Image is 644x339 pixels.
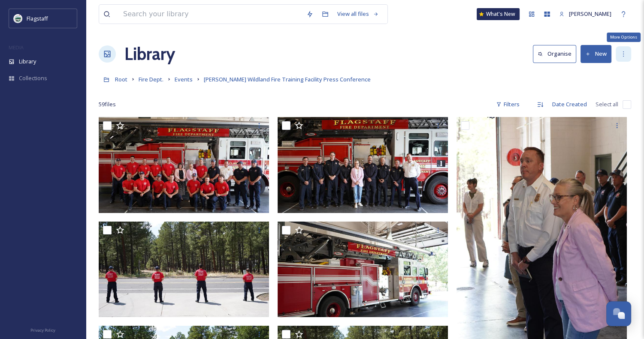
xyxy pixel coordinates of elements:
[548,96,591,113] div: Date Created
[115,74,127,84] a: Root
[30,327,55,333] span: Privacy Policy
[9,44,24,51] span: MEDIA
[30,324,55,335] a: Privacy Policy
[19,57,36,66] span: Library
[533,45,576,63] button: Organise
[115,75,127,83] span: Root
[333,6,383,22] a: View all files
[596,100,618,108] span: Select all
[581,45,611,63] button: New
[175,75,193,83] span: Events
[204,75,371,83] span: [PERSON_NAME] Wildland Fire Training Facility Press Conference
[569,10,611,18] span: [PERSON_NAME]
[278,117,448,213] img: DSC05495_edit.jpg
[14,14,22,23] img: images%20%282%29.jpeg
[124,41,175,67] a: Library
[533,45,581,63] a: Organise
[99,222,269,317] img: DSC05243.JPG
[99,117,269,213] img: DSC05522_edit.jpg
[555,6,616,22] a: [PERSON_NAME]
[27,15,48,22] span: Flagstaff
[204,74,371,84] a: [PERSON_NAME] Wildland Fire Training Facility Press Conference
[139,75,163,83] span: Fire Dept.
[606,301,631,326] button: Open Chat
[99,100,116,108] span: 59 file s
[175,74,193,84] a: Events
[278,222,448,317] img: DSC05219.JPG
[139,74,163,84] a: Fire Dept.
[607,33,641,42] div: More Options
[492,96,524,113] div: Filters
[477,8,520,20] a: What's New
[119,5,302,24] input: Search your library
[19,74,47,82] span: Collections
